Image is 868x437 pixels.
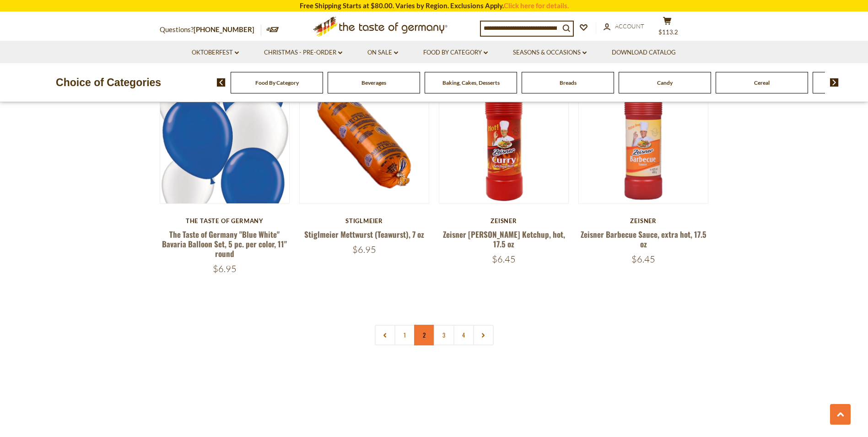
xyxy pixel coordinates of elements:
[264,48,342,58] a: Christmas - PRE-ORDER
[439,74,569,204] img: Zeisner Curry Ketchup, hot, 17.5 oz
[352,244,376,255] span: $6.95
[604,22,644,32] a: Account
[657,79,673,86] a: Candy
[658,28,678,36] span: $113.2
[615,22,644,30] span: Account
[394,325,415,345] a: 1
[361,79,386,86] a: Beverages
[217,78,226,87] img: previous arrow
[255,79,299,86] a: Food By Category
[192,48,239,58] a: Oktoberfest
[367,48,398,58] a: On Sale
[300,74,429,204] img: Stiglmeier Mettwurst (Teawurst), 7 oz
[579,74,708,204] img: Zeisner Barbecue Sauce, extra hot, 17.5 oz
[194,25,254,33] a: [PHONE_NUMBER]
[612,48,676,58] a: Download Catalog
[439,217,569,224] div: Zeisner
[578,217,709,224] div: Zeisner
[442,79,500,86] a: Baking, Cakes, Desserts
[160,74,290,204] img: The Taste of Germany "Blue White" Bavaria Balloon Set, 5 pc. per color, 11" round
[160,24,261,36] p: Questions?
[830,78,839,87] img: next arrow
[304,229,424,240] a: Stiglmeier Mettwurst (Teawurst), 7 oz
[560,79,577,86] a: Breads
[492,253,516,265] span: $6.45
[160,217,290,224] div: The Taste of Germany
[754,79,770,86] a: Cereal
[581,229,706,250] a: Zeisner Barbecue Sauce, extra hot, 17.5 oz
[414,325,435,345] a: 2
[513,48,587,58] a: Seasons & Occasions
[443,229,565,250] a: Zeisner [PERSON_NAME] Ketchup, hot, 17.5 oz
[162,229,287,260] a: The Taste of Germany "Blue White" Bavaria Balloon Set, 5 pc. per color, 11" round
[654,16,681,39] button: $113.2
[504,1,569,10] a: Click here for details.
[434,325,454,345] a: 3
[453,325,474,345] a: 4
[213,263,237,274] span: $6.95
[299,217,430,224] div: Stiglmeier
[631,253,655,265] span: $6.45
[423,48,488,58] a: Food By Category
